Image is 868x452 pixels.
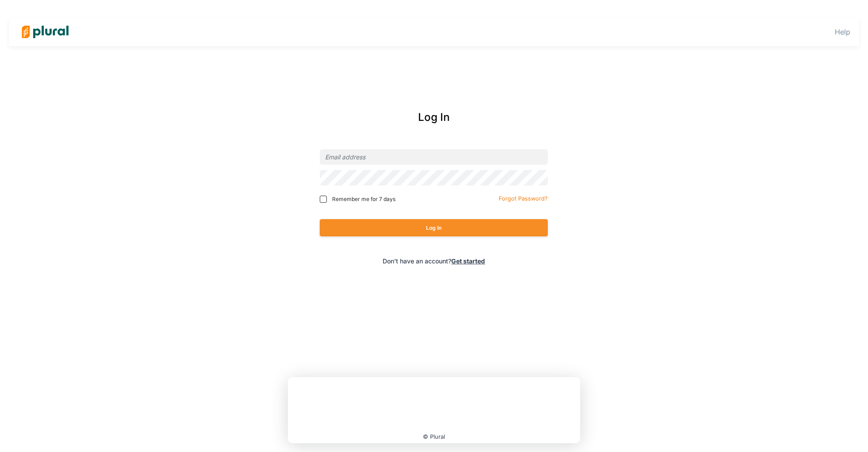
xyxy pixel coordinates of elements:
[320,196,327,203] input: Remember me for 7 days
[835,27,850,36] a: Help
[320,149,548,165] input: Email address
[499,195,548,202] small: Forgot Password?
[332,195,395,203] span: Remember me for 7 days
[451,257,485,265] a: Get started
[282,109,586,125] div: Log In
[288,377,580,443] iframe: Survey from Plural
[14,16,76,47] img: Logo for Plural
[282,256,586,266] div: Don't have an account?
[320,219,548,236] button: Log In
[499,193,548,202] a: Forgot Password?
